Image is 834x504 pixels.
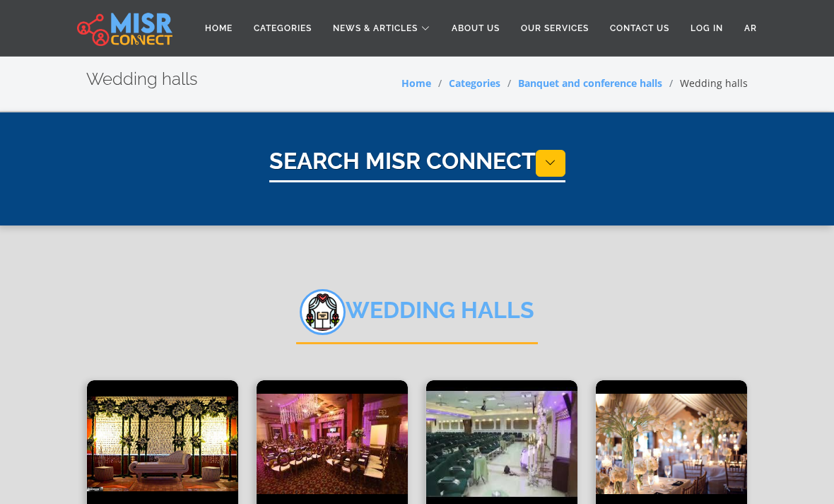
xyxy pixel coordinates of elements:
img: zqgIrRtDX04opw8WITcK.png [300,289,346,335]
a: Categories [243,15,322,42]
a: Categories [449,76,500,90]
h2: Wedding halls [86,69,198,90]
a: Home [194,15,243,42]
li: Wedding halls [662,76,748,90]
a: Log in [680,15,734,42]
a: Our Services [510,15,599,42]
a: Home [401,76,431,90]
a: News & Articles [322,15,441,42]
a: About Us [441,15,510,42]
h2: Wedding halls [296,289,538,344]
a: Banquet and conference halls [518,76,662,90]
h1: Search Misr Connect [269,148,565,182]
a: AR [734,15,768,42]
a: Contact Us [599,15,680,42]
img: main.misr_connect [77,11,172,46]
span: News & Articles [333,22,418,35]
